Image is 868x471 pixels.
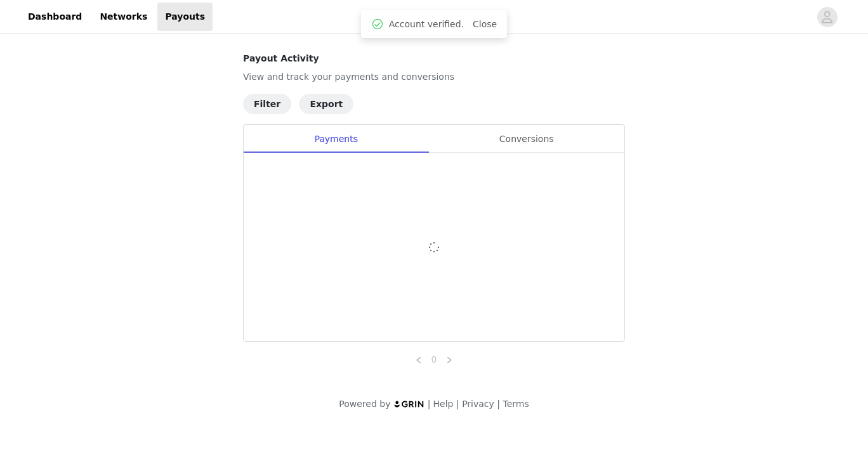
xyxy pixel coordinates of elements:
h4: Payout Activity [243,52,625,65]
li: 0 [426,352,442,367]
span: | [428,399,431,409]
a: Privacy [462,399,494,409]
span: Powered by [339,399,390,409]
span: | [456,399,459,409]
img: logo [393,400,425,408]
a: Terms [503,399,529,409]
p: View and track your payments and conversions [243,70,625,84]
a: Help [433,399,454,409]
div: Conversions [428,125,624,153]
a: 0 [427,352,441,366]
span: Account verified. [389,18,464,31]
button: Export [299,94,353,114]
i: icon: right [445,356,453,364]
li: Next Page [442,352,457,367]
div: avatar [821,7,833,27]
i: icon: left [415,356,423,364]
a: Dashboard [20,3,89,31]
a: Close [473,19,497,29]
li: Previous Page [411,352,426,367]
button: Filter [243,94,291,114]
span: | [497,399,500,409]
a: Networks [92,3,155,31]
a: Payouts [157,3,213,31]
div: Payments [244,125,428,153]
